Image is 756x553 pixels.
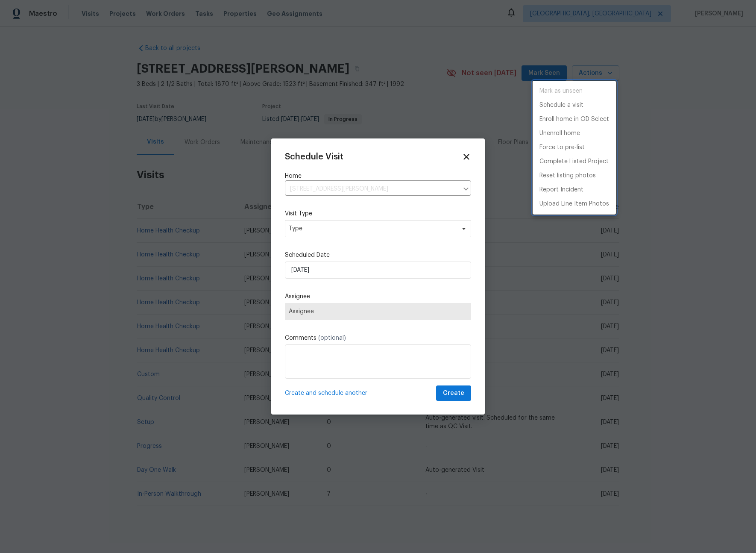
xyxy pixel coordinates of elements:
p: Report Incident [539,185,583,194]
p: Unenroll home [539,129,580,138]
p: Complete Listed Project [539,157,609,166]
p: Enroll home in OD Select [539,115,609,124]
p: Schedule a visit [539,101,583,110]
p: Force to pre-list [539,143,585,152]
p: Upload Line Item Photos [539,200,609,209]
p: Reset listing photos [539,171,596,180]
